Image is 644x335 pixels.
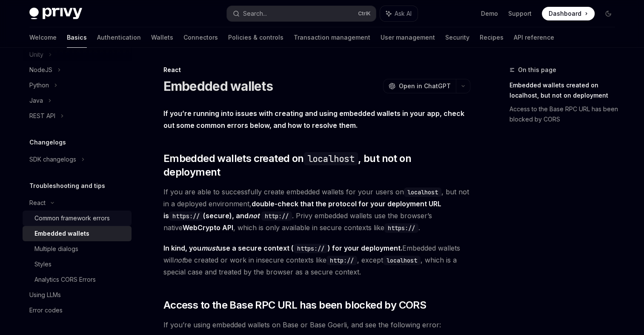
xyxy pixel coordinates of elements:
[29,65,52,75] div: NodeJS
[395,9,412,18] span: Ask AI
[163,186,470,234] span: If you are able to successfully create embedded wallets for your users on , but not in a deployed...
[404,188,441,197] code: localhost
[384,223,418,233] code: https://
[243,9,267,19] div: Search...
[294,27,370,48] a: Transaction management
[508,9,532,18] a: Support
[23,272,132,287] a: Analytics CORS Errors
[29,181,105,191] h5: Troubleshooting and tips
[151,27,173,48] a: Wallets
[97,27,141,48] a: Authentication
[480,27,504,48] a: Recipes
[29,198,46,208] div: React
[261,211,292,221] code: http://
[227,6,376,21] button: Search...CtrlK
[29,95,43,106] div: Java
[34,228,89,239] div: Embedded wallets
[549,9,581,18] span: Dashboard
[509,102,622,126] a: Access to the Base RPC URL has been blocked by CORS
[542,7,595,20] a: Dashboard
[163,244,402,252] strong: In kind, you use a secure context ( ) for your deployment.
[29,27,57,48] a: Welcome
[29,154,76,165] div: SDK changelogs
[29,80,49,90] div: Python
[445,27,469,48] a: Security
[201,244,218,252] em: must
[163,109,464,130] strong: If you’re running into issues with creating and using embedded wallets in your app, check out som...
[518,65,556,75] span: On this page
[23,241,132,257] a: Multiple dialogs
[29,137,66,147] h5: Changelogs
[183,223,233,232] a: WebCrypto API
[34,213,110,223] div: Common framework errors
[169,211,203,221] code: https://
[34,244,78,254] div: Multiple dialogs
[174,256,184,264] em: not
[358,10,371,17] span: Ctrl K
[183,27,218,48] a: Connectors
[163,152,470,179] span: Embedded wallets created on , but not on deployment
[23,287,132,303] a: Using LLMs
[163,78,273,94] h1: Embedded wallets
[23,226,132,241] a: Embedded wallets
[249,211,260,220] em: not
[481,9,498,18] a: Demo
[23,303,132,318] a: Error codes
[383,79,456,93] button: Open in ChatGPT
[509,78,622,102] a: Embedded wallets created on localhost, but not on deployment
[326,256,357,265] code: http://
[29,290,61,300] div: Using LLMs
[383,256,421,265] code: localhost
[29,111,55,121] div: REST API
[29,8,82,20] img: dark logo
[34,259,52,269] div: Styles
[29,305,63,315] div: Error codes
[381,27,435,48] a: User management
[228,27,283,48] a: Policies & controls
[163,319,470,331] span: If you’re using embedded wallets on Base or Base Goerli, and see the following error:
[514,27,554,48] a: API reference
[23,211,132,226] a: Common framework errors
[34,274,96,285] div: Analytics CORS Errors
[163,199,441,220] strong: double-check that the protocol for your deployment URL is (secure), and
[67,27,87,48] a: Basics
[23,257,132,272] a: Styles
[601,7,615,20] button: Toggle dark mode
[163,298,426,312] span: Access to the Base RPC URL has been blocked by CORS
[304,152,358,165] code: localhost
[294,244,328,253] code: https://
[380,6,418,21] button: Ask AI
[163,242,470,278] span: Embedded wallets will be created or work in insecure contexts like , except , which is a special ...
[163,66,470,74] div: React
[399,82,451,90] span: Open in ChatGPT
